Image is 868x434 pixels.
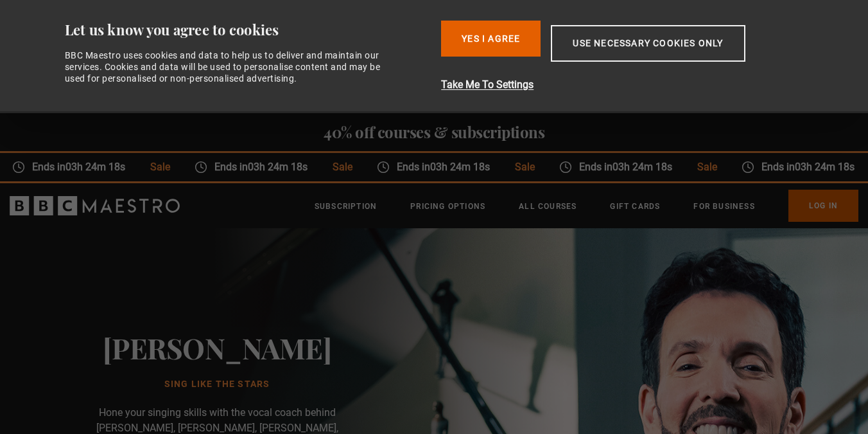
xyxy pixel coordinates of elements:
[788,190,858,222] a: Log In
[684,159,728,175] span: Sale
[65,161,125,173] time: 03h 24m 18s
[441,21,541,57] button: Yes I Agree
[410,200,485,213] a: Pricing Options
[693,200,754,213] a: For business
[519,200,577,213] a: All Courses
[206,159,318,175] span: Ends in
[501,159,546,175] span: Sale
[551,25,745,62] button: Use necessary cookies only
[319,159,363,175] span: Sale
[315,190,858,222] nav: Primary
[430,161,489,173] time: 03h 24m 18s
[103,331,332,364] h2: [PERSON_NAME]
[315,200,377,213] a: Subscription
[10,196,180,215] svg: BBC Maestro
[794,161,853,173] time: 03h 24m 18s
[137,159,181,175] span: Sale
[753,159,865,175] span: Ends in
[65,50,395,85] div: BBC Maestro uses cookies and data to help us to deliver and maintain our services. Cookies and da...
[571,159,683,175] span: Ends in
[611,161,671,173] time: 03h 24m 18s
[247,161,307,173] time: 03h 24m 18s
[24,159,136,175] span: Ends in
[441,77,813,93] button: Take Me To Settings
[610,200,660,213] a: Gift Cards
[388,159,501,175] span: Ends in
[65,21,431,39] div: Let us know you agree to cookies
